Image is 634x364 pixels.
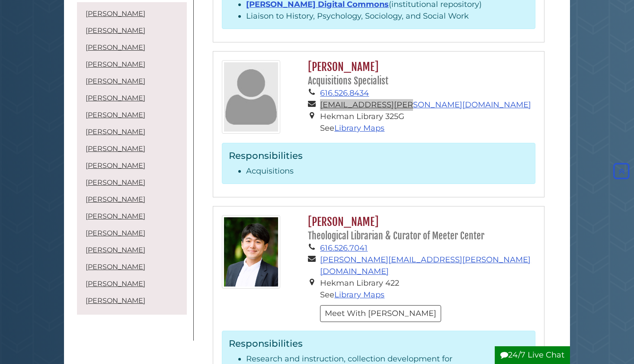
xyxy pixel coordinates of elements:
[320,243,368,253] a: 616.526.7041
[320,111,535,134] li: Hekman Library 325G See
[86,229,145,237] a: [PERSON_NAME]
[304,60,535,87] h2: [PERSON_NAME]
[334,290,384,300] a: Library Maps
[86,26,145,35] a: [PERSON_NAME]
[86,195,145,203] a: [PERSON_NAME]
[334,123,384,133] a: Library Maps
[308,230,484,242] small: Theological Librarian & Curator of Meeter Center
[86,296,145,305] a: [PERSON_NAME]
[86,43,145,52] a: [PERSON_NAME]
[86,77,145,85] a: [PERSON_NAME]
[495,346,570,364] button: 24/7 Live Chat
[86,178,145,187] a: [PERSON_NAME]
[246,10,528,22] li: Liaison to History, Psychology, Sociology, and Social Work
[320,305,441,322] button: Meet With [PERSON_NAME]
[611,166,632,176] a: Back to Top
[229,150,528,161] h3: Responsibilities
[86,280,145,288] a: [PERSON_NAME]
[86,212,145,220] a: [PERSON_NAME]
[308,75,388,87] small: Acquisitions Specialist
[86,161,145,170] a: [PERSON_NAME]
[246,165,528,177] li: Acquisitions
[86,60,145,68] a: [PERSON_NAME]
[86,145,145,153] a: [PERSON_NAME]
[320,255,531,276] a: [PERSON_NAME][EMAIL_ADDRESS][PERSON_NAME][DOMAIN_NAME]
[222,215,280,289] img: sam_ha_125x160.jpg
[86,111,145,119] a: [PERSON_NAME]
[320,277,535,301] li: Hekman Library 422 See
[229,338,528,349] h3: Responsibilities
[320,100,531,110] a: [EMAIL_ADDRESS][PERSON_NAME][DOMAIN_NAME]
[222,60,280,134] img: profile_125x160.jpg
[86,94,145,102] a: [PERSON_NAME]
[86,128,145,136] a: [PERSON_NAME]
[320,88,369,98] a: 616.526.8434
[304,215,535,242] h2: [PERSON_NAME]
[86,10,145,18] a: [PERSON_NAME]
[86,263,145,271] a: [PERSON_NAME]
[86,246,145,254] a: [PERSON_NAME]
